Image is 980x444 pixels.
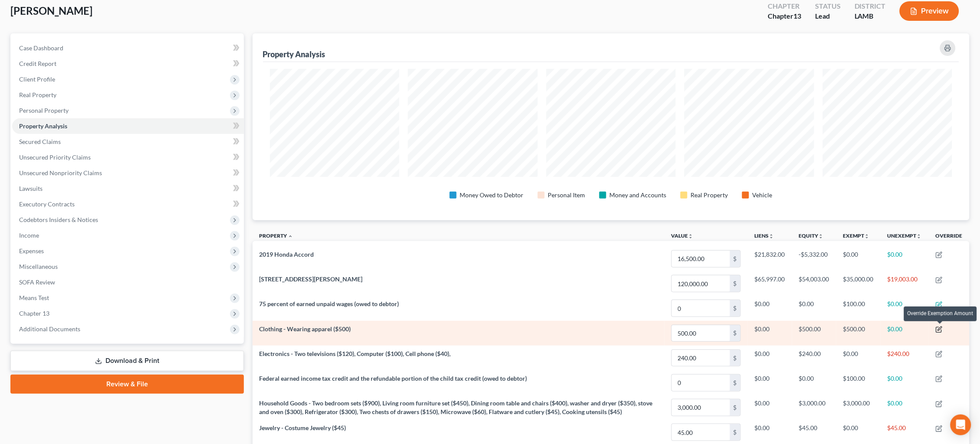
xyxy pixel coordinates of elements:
div: Lead [815,11,841,21]
span: [PERSON_NAME] [10,4,92,17]
input: 0.00 [672,399,730,416]
div: Override Exemption Amount [904,307,977,321]
td: $21,832.00 [748,246,792,271]
div: Property Analysis [263,49,326,59]
a: Download & Print [10,351,244,371]
div: LAMB [855,11,886,21]
span: Electronics - Two televisions ($120), Computer ($100), Cell phone ($40), [260,350,451,357]
div: $ [730,424,740,441]
a: Lawsuits [12,181,244,196]
i: unfold_more [688,234,694,239]
a: Executory Contracts [12,196,244,212]
i: unfold_more [769,234,774,239]
input: 0.00 [672,300,730,317]
td: $0.00 [881,370,929,395]
span: Federal earned income tax credit and the refundable portion of the child tax credit (owed to debtor) [260,375,527,382]
a: Unexemptunfold_more [888,232,922,239]
td: $0.00 [792,296,836,321]
td: $240.00 [881,346,929,370]
button: Preview [900,1,959,21]
span: Secured Claims [19,138,61,145]
span: Credit Report [19,60,56,67]
a: Exemptunfold_more [843,232,870,239]
div: Real Property [691,191,728,199]
span: Unsecured Priority Claims [19,153,91,161]
a: Case Dashboard [12,40,244,56]
div: $ [730,350,740,366]
span: Household Goods - Two bedroom sets ($900), Living room furniture set ($450), Dining room table an... [260,399,653,415]
td: $65,997.00 [748,271,792,296]
div: $ [730,251,740,267]
td: $0.00 [748,395,792,420]
th: Override [929,227,970,247]
span: Client Profile [19,75,55,83]
div: Money Owed to Debtor [460,191,524,199]
td: $0.00 [792,370,836,395]
input: 0.00 [672,350,730,366]
span: Means Test [19,294,49,301]
span: Miscellaneous [19,263,58,270]
td: $3,000.00 [792,395,836,420]
span: Unsecured Nonpriority Claims [19,169,102,176]
td: $0.00 [881,246,929,271]
span: Expenses [19,247,44,255]
span: Codebtors Insiders & Notices [19,216,98,223]
td: $0.00 [836,246,881,271]
span: 13 [793,12,801,20]
span: Chapter 13 [19,310,49,317]
td: $100.00 [836,370,881,395]
input: 0.00 [672,275,730,292]
td: $35,000.00 [836,271,881,296]
div: Open Intercom Messenger [950,415,971,435]
span: Lawsuits [19,185,43,192]
td: $240.00 [792,346,836,370]
td: $0.00 [881,296,929,321]
div: $ [730,325,740,342]
i: unfold_more [865,234,870,239]
i: unfold_more [819,234,824,239]
a: Review & File [10,375,244,394]
span: Jewelry - Costume Jewelry ($45) [260,424,346,431]
span: Real Property [19,91,56,98]
input: 0.00 [672,424,730,441]
td: $0.00 [748,296,792,321]
div: Chapter [768,1,801,11]
td: $19,003.00 [881,271,929,296]
span: SOFA Review [19,278,55,286]
span: Executory Contracts [19,200,75,208]
span: Case Dashboard [19,44,63,52]
div: $ [730,375,740,391]
div: Personal Item [548,191,585,199]
a: Credit Report [12,56,244,72]
a: Liensunfold_more [755,232,774,239]
input: 0.00 [672,375,730,391]
span: Additional Documents [19,325,80,333]
a: Secured Claims [12,134,244,150]
div: $ [730,300,740,317]
a: Property expand_less [260,232,293,239]
div: District [855,1,886,11]
td: $3,000.00 [836,395,881,420]
td: $0.00 [748,346,792,370]
span: Personal Property [19,107,69,114]
div: Chapter [768,11,801,21]
td: $0.00 [748,321,792,346]
a: SOFA Review [12,274,244,290]
span: Property Analysis [19,122,67,130]
td: $0.00 [881,395,929,420]
span: 75 percent of earned unpaid wages (owed to debtor) [260,300,399,307]
span: Clothing - Wearing apparel ($500) [260,325,351,333]
a: Equityunfold_more [799,232,824,239]
td: $500.00 [792,321,836,346]
i: unfold_more [917,234,922,239]
input: 0.00 [672,325,730,342]
div: Status [815,1,841,11]
td: $0.00 [881,321,929,346]
div: Vehicle [753,191,773,199]
td: $54,003.00 [792,271,836,296]
div: Money and Accounts [610,191,667,199]
span: [STREET_ADDRESS][PERSON_NAME] [260,275,363,283]
td: $0.00 [836,346,881,370]
input: 0.00 [672,251,730,267]
div: $ [730,275,740,292]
